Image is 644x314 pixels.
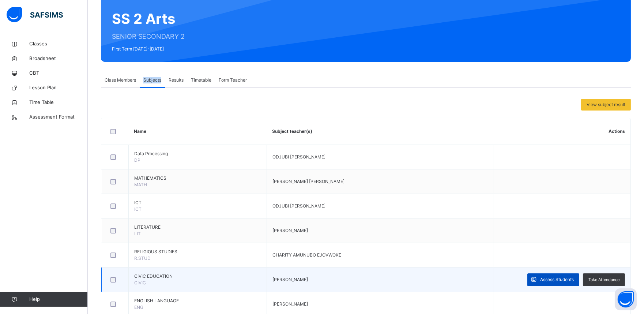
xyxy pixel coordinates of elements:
span: R.STUD [134,255,151,261]
span: DP [134,157,140,163]
span: CIVIC [134,280,146,285]
span: Broadsheet [29,55,88,62]
span: ENGLISH LANGUAGE [134,298,261,304]
span: Timetable [191,77,211,83]
span: ICT [134,199,261,206]
span: Take Attendance [588,277,619,283]
span: Data Processing [134,150,261,157]
span: [PERSON_NAME] [272,228,308,233]
span: CIVIC EDUCATION [134,273,261,280]
span: ICT [134,206,142,212]
th: Actions [494,118,630,145]
span: [PERSON_NAME] [PERSON_NAME] [272,179,344,184]
span: LITERATURE [134,224,261,231]
span: Help [29,296,87,303]
span: Subjects [143,77,161,83]
span: CBT [29,70,88,77]
span: Class Members [105,77,136,83]
span: Classes [29,40,88,48]
span: Time Table [29,99,88,106]
span: CHARITY AMUNUBO EJOVWOKE [272,252,341,258]
span: RELIGIOUS STUDIES [134,248,261,255]
span: View subject result [587,101,625,108]
span: [PERSON_NAME] [272,301,308,307]
img: safsims [7,7,63,22]
th: Name [129,118,267,145]
span: LIT [134,231,141,236]
th: Subject teacher(s) [267,118,494,145]
span: MATHEMATICS [134,175,261,182]
span: ENG [134,304,143,310]
button: Open asap [615,288,637,310]
span: [PERSON_NAME] [272,277,308,282]
span: ODJUBI [PERSON_NAME] [272,203,325,209]
span: ODJUBI [PERSON_NAME] [272,154,325,160]
span: Form Teacher [219,77,247,83]
span: Lesson Plan [29,84,88,91]
span: Results [169,77,184,83]
span: MATH [134,182,147,187]
span: Assess Students [540,276,574,283]
span: Assessment Format [29,113,88,121]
